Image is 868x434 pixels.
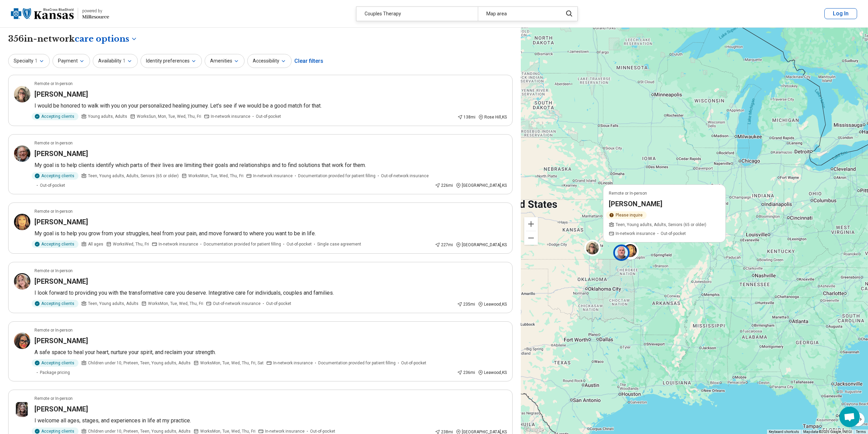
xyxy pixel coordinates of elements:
[34,140,73,146] p: Remote or In-person
[75,33,129,45] span: care options
[34,417,507,425] p: I welcome all ages, stages, and experiences in life at my practice.
[609,190,647,196] p: Remote or In-person
[40,369,70,376] span: Package pricing
[88,241,103,247] span: All ages
[478,7,559,21] div: Map area
[34,102,507,110] p: I would be honored to walk with you on your personalized healing journey. Let's see if we would b...
[34,348,507,356] p: A safe space to heal your heart, nurture your spirit, and reclaim your strength.
[435,182,453,188] div: 226 mi
[478,369,507,376] div: Leawood , KS
[381,173,429,179] span: Out-of-network insurance
[34,149,88,158] h3: [PERSON_NAME]
[35,57,38,65] span: 1
[457,114,475,120] div: 138 mi
[34,277,88,286] h3: [PERSON_NAME]
[188,173,244,179] span: Works Mon, Tue, Wed, Thu, Fri
[524,217,538,231] button: Zoom in
[53,54,90,68] button: Payment
[253,173,293,179] span: In-network insurance
[88,113,127,120] span: Young adults, Adults
[435,242,453,248] div: 227 mi
[34,217,88,227] h3: [PERSON_NAME]
[34,289,507,297] p: I look forward to providing you with the transformative care you deserve. Integrative care for in...
[88,300,138,307] span: Teen, Young adults, Adults
[457,369,475,376] div: 236 mi
[34,336,88,346] h3: [PERSON_NAME]
[457,301,475,307] div: 235 mi
[34,208,73,214] p: Remote or In-person
[286,241,312,247] span: Out-of-pocket
[401,360,426,366] span: Out-of-pocket
[82,8,109,14] div: powered by
[32,359,78,367] div: Accepting clients
[661,230,686,236] span: Out-of-pocket
[123,57,126,65] span: 1
[616,221,706,227] span: Teen, Young adults, Adults, Seniors (65 or older)
[456,242,507,248] div: [GEOGRAPHIC_DATA] , KS
[34,404,88,414] h3: [PERSON_NAME]
[609,199,662,208] h3: [PERSON_NAME]
[317,241,361,247] span: Single case agreement
[159,241,198,247] span: In-network insurance
[88,173,179,179] span: Teen, Young adults, Adults, Seniors (65 or older)
[524,231,538,245] button: Zoom out
[204,241,281,247] span: Documentation provided for patient filling
[294,53,323,69] div: Clear filters
[356,7,478,21] div: Couples Therapy
[34,327,73,333] p: Remote or In-person
[318,360,396,366] span: Documentation provided for patient filling
[34,395,73,402] p: Remote or In-person
[137,113,201,120] span: Works Sun, Mon, Tue, Wed, Thu, Fri
[8,33,137,45] h1: 356 in-network
[11,5,74,22] img: Blue Cross Blue Shield Kansas
[803,430,852,434] span: Map data ©2025 Google, INEGI
[40,182,65,188] span: Out-of-pocket
[88,360,191,366] span: Children under 10, Preteen, Teen, Young adults, Adults
[32,300,78,307] div: Accepting clients
[211,113,250,120] span: In-network insurance
[32,172,78,180] div: Accepting clients
[273,360,313,366] span: In-network insurance
[32,240,78,248] div: Accepting clients
[839,407,860,427] div: Open chat
[247,54,292,68] button: Accessibility
[205,54,245,68] button: Amenities
[34,161,507,169] p: My goal is to help clients identify which parts of their lives are limiting their goals and relat...
[32,113,78,120] div: Accepting clients
[456,182,507,188] div: [GEOGRAPHIC_DATA] , KS
[213,300,261,307] span: Out-of-network insurance
[606,211,647,219] div: Please inquire
[256,113,281,120] span: Out-of-pocket
[266,300,291,307] span: Out-of-pocket
[856,430,866,434] a: Terms (opens in new tab)
[478,301,507,307] div: Leawood , KS
[34,229,507,238] p: My goal is to help you grow from your struggles, heal from your pain, and move forward to where y...
[298,173,376,179] span: Documentation provided for patient filling
[75,33,137,45] button: Care options
[11,5,109,22] a: Blue Cross Blue Shield Kansaspowered by
[34,268,73,274] p: Remote or In-person
[34,81,73,87] p: Remote or In-person
[8,54,50,68] button: Specialty1
[34,89,88,99] h3: [PERSON_NAME]
[616,230,655,236] span: In-network insurance
[478,114,507,120] div: Rose Hill , KS
[141,54,202,68] button: Identity preferences
[93,54,138,68] button: Availability1
[148,300,203,307] span: Works Mon, Tue, Wed, Thu, Fri
[200,360,264,366] span: Works Mon, Tue, Wed, Thu, Fri, Sat
[113,241,149,247] span: Works Wed, Thu, Fri
[824,8,857,19] button: Log In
